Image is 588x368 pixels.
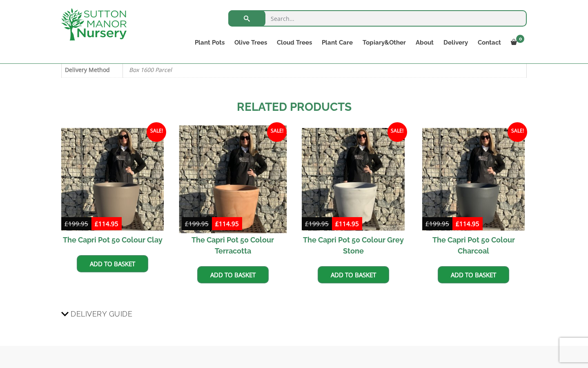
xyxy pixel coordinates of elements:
[422,231,525,260] h2: The Capri Pot 50 Colour Charcoal
[422,128,525,260] a: Sale! The Capri Pot 50 Colour Charcoal
[182,231,284,260] h2: The Capri Pot 50 Colour Terracotta
[61,128,164,249] a: Sale! The Capri Pot 50 Colour Clay
[179,125,287,233] img: The Capri Pot 50 Colour Terracotta
[185,220,189,228] span: £
[302,128,404,260] a: Sale! The Capri Pot 50 Colour Grey Stone
[62,62,123,77] th: Delivery Method
[65,220,68,228] span: £
[388,122,407,142] span: Sale!
[129,62,520,77] p: Box 1600 Parcel
[65,220,88,228] bdi: 199.95
[215,220,219,228] span: £
[215,220,239,228] bdi: 114.95
[61,62,527,78] table: Product Details
[229,37,272,48] a: Olive Trees
[272,37,317,48] a: Cloud Trees
[61,99,527,116] h2: Related products
[411,37,439,48] a: About
[425,220,449,228] bdi: 199.95
[197,266,269,283] a: Add to basket: “The Capri Pot 50 Colour Terracotta”
[473,37,506,48] a: Contact
[71,306,132,321] span: Delivery Guide
[302,128,404,231] img: The Capri Pot 50 Colour Grey Stone
[185,220,209,228] bdi: 199.95
[77,255,148,272] a: Add to basket: “The Capri Pot 50 Colour Clay”
[317,37,358,48] a: Plant Care
[147,122,166,142] span: Sale!
[267,122,287,142] span: Sale!
[182,128,284,260] a: Sale! The Capri Pot 50 Colour Terracotta
[335,220,339,228] span: £
[95,220,118,228] bdi: 114.95
[422,128,525,231] img: The Capri Pot 50 Colour Charcoal
[228,10,527,27] input: Search...
[95,220,98,228] span: £
[305,220,329,228] bdi: 199.95
[516,35,524,43] span: 0
[508,122,527,142] span: Sale!
[358,37,411,48] a: Topiary&Other
[318,266,389,283] a: Add to basket: “The Capri Pot 50 Colour Grey Stone”
[438,266,509,283] a: Add to basket: “The Capri Pot 50 Colour Charcoal”
[425,220,429,228] span: £
[302,231,404,260] h2: The Capri Pot 50 Colour Grey Stone
[61,8,127,40] img: logo
[61,128,164,231] img: The Capri Pot 50 Colour Clay
[190,37,229,48] a: Plant Pots
[335,220,359,228] bdi: 114.95
[305,220,309,228] span: £
[456,220,479,228] bdi: 114.95
[61,231,164,249] h2: The Capri Pot 50 Colour Clay
[456,220,459,228] span: £
[439,37,473,48] a: Delivery
[506,37,527,48] a: 0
